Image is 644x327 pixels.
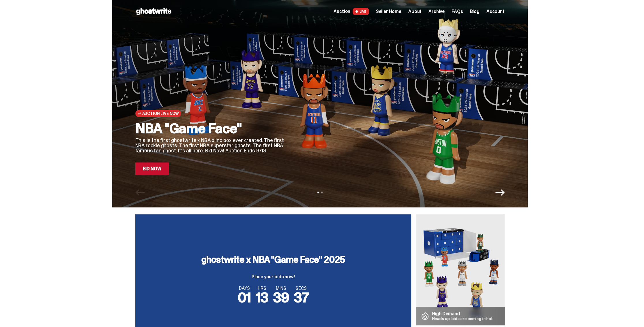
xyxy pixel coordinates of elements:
[255,288,268,307] span: 13
[135,162,169,175] a: Bid Now
[353,8,369,15] span: LIVE
[470,9,479,14] a: Blog
[238,286,251,291] span: DAYS
[135,138,285,153] p: This is the first ghostwrite x NBA blind box ever created. The first NBA rookie ghosts. The first...
[334,8,369,15] a: Auction LIVE
[294,286,309,291] span: SECS
[273,288,289,307] span: 39
[432,311,493,316] p: High Demand
[142,111,179,116] span: Auction Live Now
[452,9,463,14] a: FAQs
[408,9,422,14] a: About
[255,286,268,291] span: HRS
[273,286,289,291] span: MINS
[416,214,505,325] img: Game Face (2025)
[294,288,309,307] span: 37
[201,255,345,264] h3: ghostwrite x NBA "Game Face" 2025
[432,317,493,321] p: Heads up: bids are coming in hot
[486,9,505,14] a: Account
[321,192,323,193] button: View slide 2
[135,122,285,135] h2: NBA "Game Face"
[428,9,445,14] a: Archive
[317,192,319,193] button: View slide 1
[376,9,401,14] a: Seller Home
[334,9,350,14] span: Auction
[495,188,505,197] button: Next
[201,275,345,279] p: Place your bids now!
[238,288,251,307] span: 01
